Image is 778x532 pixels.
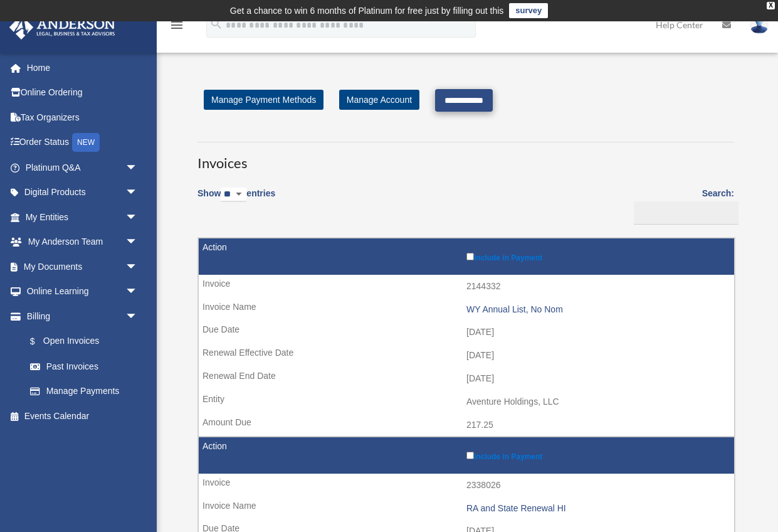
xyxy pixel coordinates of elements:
span: arrow_drop_down [125,180,150,206]
a: My Entitiesarrow_drop_down [9,205,157,230]
label: Search: [629,186,734,225]
a: survey [509,3,548,18]
td: 2338026 [199,474,734,497]
a: Order StatusNEW [9,130,157,156]
a: Online Learningarrow_drop_down [9,279,157,304]
div: WY Annual List, No Nom [466,304,728,315]
td: [DATE] [199,344,734,368]
a: My Documentsarrow_drop_down [9,254,157,279]
span: arrow_drop_down [125,230,150,255]
span: arrow_drop_down [125,155,150,181]
td: [DATE] [199,367,734,391]
span: arrow_drop_down [125,254,150,280]
div: NEW [72,133,100,152]
div: RA and State Renewal HI [466,503,728,514]
i: menu [169,18,184,33]
a: Manage Payments [18,379,150,404]
a: My Anderson Teamarrow_drop_down [9,230,157,255]
a: Online Ordering [9,80,157,105]
div: Get a chance to win 6 months of Platinum for free just by filling out this [230,3,504,18]
a: $Open Invoices [18,329,144,354]
a: Home [9,55,157,80]
i: search [209,17,223,31]
td: 217.25 [199,413,734,437]
a: Billingarrow_drop_down [9,304,150,329]
input: Search: [634,201,739,225]
div: close [767,2,775,9]
select: Showentries [221,188,246,202]
label: Include in Payment [466,250,728,262]
input: Include in Payment [466,253,474,260]
span: arrow_drop_down [125,279,150,305]
a: Manage Account [339,90,419,110]
a: Past Invoices [18,354,150,379]
td: 2144332 [199,275,734,299]
td: [DATE] [199,321,734,344]
label: Show entries [197,186,275,215]
span: arrow_drop_down [125,205,150,230]
a: Digital Productsarrow_drop_down [9,180,157,205]
td: Aventure Holdings, LLC [199,390,734,414]
h3: Invoices [197,142,734,173]
label: Include in Payment [466,449,728,461]
a: Manage Payment Methods [204,90,323,110]
span: arrow_drop_down [125,304,150,329]
a: Platinum Q&Aarrow_drop_down [9,155,157,180]
span: $ [37,334,43,349]
img: User Pic [750,16,769,34]
a: Tax Organizers [9,105,157,130]
img: Anderson Advisors Platinum Portal [6,15,119,40]
a: Events Calendar [9,403,157,428]
input: Include in Payment [466,452,474,459]
a: menu [169,22,184,33]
